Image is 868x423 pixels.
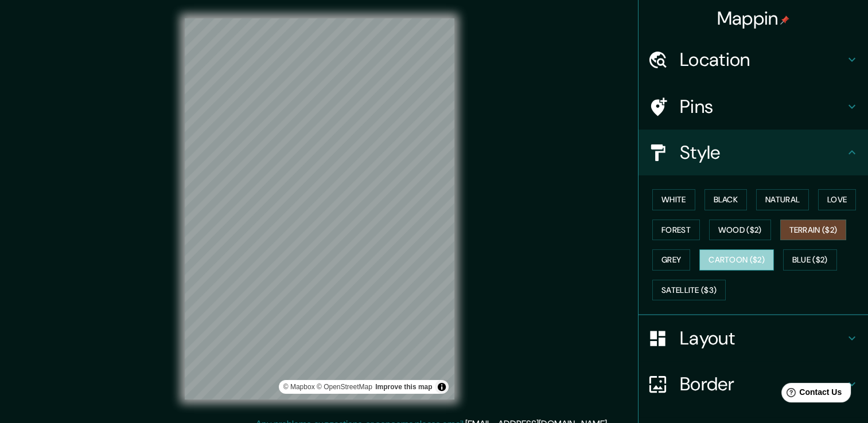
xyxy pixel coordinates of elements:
div: Border [639,361,868,407]
button: Terrain ($2) [780,220,847,241]
h4: Pins [680,95,845,118]
a: Map feedback [375,383,432,391]
h4: Location [680,48,845,71]
button: Grey [652,249,690,271]
button: Black [704,189,748,210]
h4: Mappin [717,7,790,30]
h4: Border [680,373,845,395]
iframe: Help widget launcher [766,378,855,410]
button: Love [818,189,856,210]
button: Satellite ($3) [652,280,726,301]
a: Mapbox [283,383,315,391]
img: pin-icon.png [780,15,789,25]
h4: Style [680,141,845,164]
button: Forest [652,220,700,241]
button: Wood ($2) [709,220,771,241]
div: Pins [639,84,868,130]
a: OpenStreetMap [317,383,372,391]
button: Blue ($2) [783,249,837,271]
button: White [652,189,695,210]
button: Natural [756,189,809,210]
div: Location [639,37,868,83]
button: Cartoon ($2) [699,249,774,271]
h4: Layout [680,327,845,350]
button: Toggle attribution [435,380,449,394]
canvas: Map [185,18,454,399]
div: Layout [639,315,868,361]
div: Style [639,130,868,175]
